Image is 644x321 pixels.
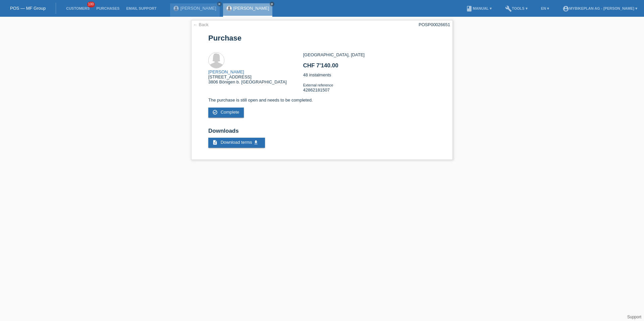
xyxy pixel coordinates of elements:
i: description [212,140,218,145]
a: [PERSON_NAME] [180,6,216,11]
a: check_circle_outline Complete [208,108,244,118]
span: External reference [303,83,333,87]
i: get_app [253,140,259,145]
a: Purchases [93,6,123,10]
i: check_circle_outline [212,110,218,115]
a: Customers [63,6,93,10]
i: book [466,5,473,12]
a: [PERSON_NAME] [233,6,269,11]
a: close [270,2,274,6]
a: close [217,2,222,6]
h1: Purchase [208,34,436,42]
div: [STREET_ADDRESS] 3806 Bönigen b. [GEOGRAPHIC_DATA] [208,69,287,84]
a: buildTools ▾ [502,6,531,10]
a: EN ▾ [538,6,552,10]
i: account_circle [562,5,569,12]
h2: CHF 7'140.00 [303,62,435,72]
i: close [218,2,221,6]
span: Download terms [221,140,252,145]
a: bookManual ▾ [463,6,495,10]
div: [GEOGRAPHIC_DATA], [DATE] 48 instalments 42862181507 [303,52,435,98]
a: ← Back [193,22,209,27]
a: Support [627,315,641,319]
i: build [505,5,512,12]
div: POSP00026651 [419,22,450,27]
span: Complete [221,110,239,115]
a: description Download terms get_app [208,138,265,148]
h2: Downloads [208,128,436,138]
p: The purchase is still open and needs to be completed. [208,98,436,103]
a: Email Support [123,6,160,10]
span: 100 [87,2,95,7]
i: close [270,2,274,6]
a: [PERSON_NAME] [208,69,244,74]
a: account_circleMybikeplan AG - [PERSON_NAME] ▾ [559,6,641,10]
a: POS — MF Group [10,6,46,11]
